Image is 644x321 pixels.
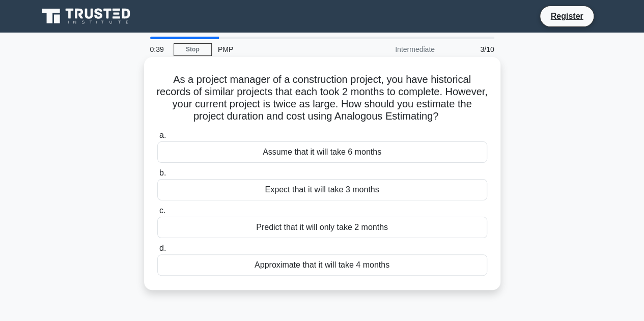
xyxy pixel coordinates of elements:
span: b. [159,168,166,177]
div: Assume that it will take 6 months [157,141,487,163]
a: Stop [174,43,212,56]
div: 0:39 [144,39,174,60]
div: Predict that it will only take 2 months [157,217,487,238]
span: a. [159,131,166,139]
div: Intermediate [352,39,441,60]
a: Register [544,10,589,22]
h5: As a project manager of a construction project, you have historical records of similar projects t... [156,73,488,123]
span: d. [159,244,166,252]
span: c. [159,206,165,215]
div: Expect that it will take 3 months [157,179,487,200]
div: PMP [212,39,352,60]
div: 3/10 [441,39,500,60]
div: Approximate that it will take 4 months [157,254,487,276]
